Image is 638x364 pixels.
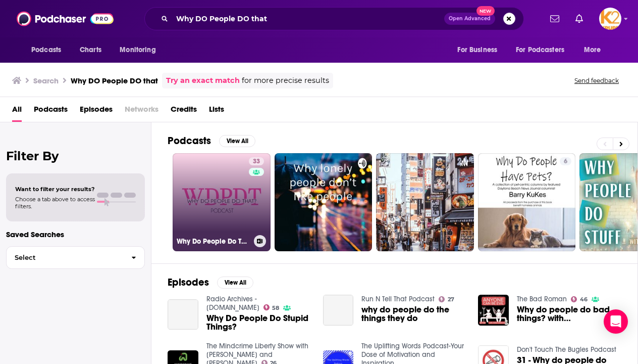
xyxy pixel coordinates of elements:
a: 6 [560,157,571,165]
a: 27 [439,296,454,302]
a: Charts [73,40,108,60]
a: EpisodesView All [168,276,253,289]
a: Why Do People Do Stupid Things? [168,299,198,330]
a: Show notifications dropdown [571,10,587,27]
button: Open AdvancedNew [444,13,495,25]
a: Try an exact match [166,75,240,86]
button: View All [217,277,253,289]
a: The Bad Roman [517,295,567,303]
a: Show notifications dropdown [546,10,563,27]
a: 46 [571,296,588,302]
img: Why do people do bad things? with Abby Cleckner [478,295,509,326]
span: For Podcasters [516,43,564,57]
a: 6 [478,153,576,251]
span: Podcasts [31,43,61,57]
span: 58 [272,306,279,310]
span: Logged in as K2Krupp [599,8,621,30]
span: Networks [125,101,158,122]
span: For Business [457,43,497,57]
span: Open Advanced [449,16,491,21]
a: Credits [171,101,197,122]
span: 33 [253,157,260,167]
a: Radio Archives - AlbertMohler.com [206,295,259,312]
span: Select [7,254,123,261]
h3: Search [33,76,59,85]
button: Select [6,246,145,269]
a: Lists [209,101,224,122]
span: Monitoring [120,43,155,57]
button: open menu [24,40,74,60]
a: why do people do the things they do [323,295,354,326]
button: Send feedback [571,76,622,85]
button: open menu [577,40,614,60]
h2: Episodes [168,276,209,289]
a: Why do people do bad things? with Abby Cleckner [517,305,621,323]
a: Why Do People Do Stupid Things? [206,314,311,331]
img: User Profile [599,8,621,30]
a: 33Why Do People Do That? [173,153,271,251]
h2: Podcasts [168,134,211,147]
a: All [12,101,22,122]
button: open menu [450,40,510,60]
a: 58 [263,304,280,310]
span: Charts [80,43,101,57]
p: Saved Searches [6,230,145,239]
span: for more precise results [242,75,329,86]
span: 27 [448,297,454,302]
span: Why do people do bad things? with [PERSON_NAME] [517,305,621,323]
a: PodcastsView All [168,134,255,147]
span: 46 [580,297,588,302]
button: Show profile menu [599,8,621,30]
span: New [476,6,495,16]
a: why do people do the things they do [361,305,466,323]
img: Podchaser - Follow, Share and Rate Podcasts [17,9,114,28]
span: Choose a tab above to access filters. [15,196,95,210]
h2: Filter By [6,149,145,163]
a: Episodes [80,101,113,122]
div: Search podcasts, credits, & more... [144,7,524,30]
button: open menu [113,40,169,60]
h3: Why Do People Do That? [177,237,250,246]
button: View All [219,135,255,147]
a: Don't Touch The Bugles Podcast [517,345,616,354]
button: open menu [509,40,579,60]
span: Want to filter your results? [15,186,95,193]
input: Search podcasts, credits, & more... [172,11,444,27]
a: 33 [249,157,264,165]
h3: Why DO People DO that [71,76,158,85]
div: Open Intercom Messenger [604,309,628,334]
span: 6 [564,157,567,167]
a: Run N Tell That Podcast [361,295,435,303]
a: Podcasts [34,101,68,122]
span: More [584,43,601,57]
